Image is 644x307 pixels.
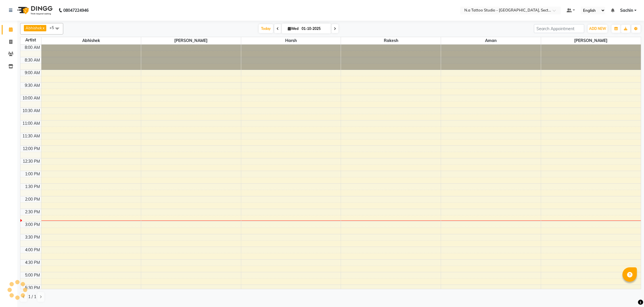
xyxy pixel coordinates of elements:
iframe: chat widget [620,284,638,301]
span: 1 / 1 [28,294,36,300]
div: 2:30 PM [24,209,41,215]
input: 2025-10-01 [300,24,329,33]
span: [PERSON_NAME] [141,37,241,44]
div: 3:00 PM [24,222,41,228]
div: 1:00 PM [24,171,41,177]
span: Abhishek [26,26,42,30]
div: 10:00 AM [21,95,41,101]
span: +5 [49,25,58,30]
button: ADD NEW [588,25,607,33]
div: 9:00 AM [24,70,41,76]
div: 8:30 AM [24,57,41,63]
input: Search Appointment [534,24,584,33]
img: logo [15,2,54,18]
div: 11:30 AM [21,133,41,139]
div: 12:00 PM [22,146,41,152]
span: Abhishek [41,37,141,44]
span: ADD NEW [589,26,606,31]
span: Aman [441,37,541,44]
div: 4:30 PM [24,260,41,266]
div: 9:30 AM [24,82,41,89]
div: 4:00 PM [24,247,41,253]
div: 11:00 AM [21,120,41,126]
b: 08047224946 [63,2,89,18]
div: 3:30 PM [24,234,41,240]
a: x [42,26,45,30]
div: 1:30 PM [24,184,41,190]
div: 8:00 AM [24,45,41,51]
span: Today [259,24,273,33]
div: 10:30 AM [21,108,41,114]
div: Artist [20,37,41,43]
span: Rakesh [341,37,441,44]
span: Sachin [620,7,633,14]
span: [PERSON_NAME] [541,37,641,44]
span: Harsh [241,37,341,44]
span: Wed [286,26,300,31]
div: 5:30 PM [24,285,41,291]
div: 2:00 PM [24,196,41,202]
div: 5:00 PM [24,272,41,278]
div: 12:30 PM [22,158,41,164]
